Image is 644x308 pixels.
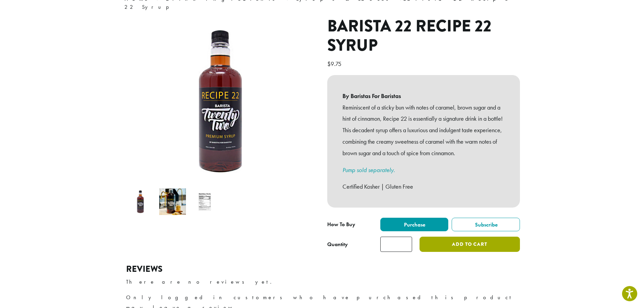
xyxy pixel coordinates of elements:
span: Purchase [403,221,425,228]
button: Add to cart [420,237,520,252]
span: Subscribe [474,221,498,228]
h2: Reviews [126,264,518,274]
p: Reminiscent of a sticky bun with notes of caramel, brown sugar and a hint of cinnamon, Recipe 22 ... [342,102,505,159]
img: Barista 22 Recipe 22 Syrup - Image 2 [159,188,186,215]
span: $ [327,60,331,68]
div: Quantity [327,240,348,248]
p: There are no reviews yet. [126,277,518,287]
img: Barista 22 Recipe 22 Syrup [127,188,154,215]
h1: Barista 22 Recipe 22 Syrup [327,17,520,55]
img: Barista 22 Recipe 22 Syrup - Image 3 [191,188,218,215]
b: By Baristas For Baristas [342,90,505,102]
p: Certified Kosher | Gluten Free [342,181,505,192]
a: Pump sold separately. [342,166,395,174]
span: How To Buy [327,221,355,228]
bdi: 9.75 [327,60,343,68]
input: Product quantity [380,237,412,252]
